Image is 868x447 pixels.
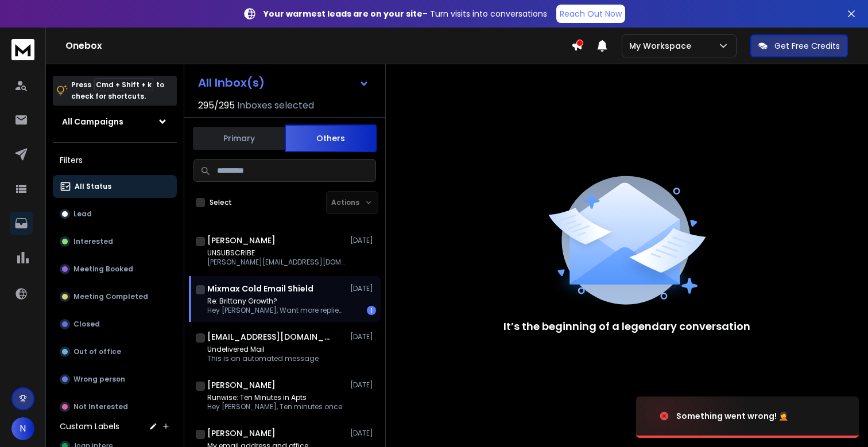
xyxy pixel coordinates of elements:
[207,402,342,411] p: Hey [PERSON_NAME], Ten minutes once
[53,152,177,168] h3: Filters
[75,182,111,191] p: All Status
[53,285,177,308] button: Meeting Completed
[198,77,265,88] h1: All Inbox(s)
[53,313,177,336] button: Closed
[350,284,376,293] p: [DATE]
[60,421,119,432] h3: Custom Labels
[53,230,177,253] button: Interested
[350,380,376,390] p: [DATE]
[207,283,313,294] h1: Mixmax Cold Email Shield
[11,417,34,440] button: N
[73,265,133,274] p: Meeting Booked
[53,258,177,281] button: Meeting Booked
[367,306,376,315] div: 1
[189,71,378,94] button: All Inbox(s)
[73,209,92,219] p: Lead
[53,395,177,418] button: Not Interested
[207,427,276,439] h1: [PERSON_NAME]
[198,99,235,112] span: 295 / 295
[53,175,177,198] button: All Status
[207,297,345,306] p: Re: Brittany Growth?
[73,347,121,356] p: Out of office
[750,34,848,57] button: Get Free Credits
[73,402,128,411] p: Not Interested
[263,8,547,20] p: – Turn visits into conversations
[207,306,345,315] p: Hey [PERSON_NAME], Want more replies to
[210,198,232,207] label: Select
[207,248,345,258] p: UNSUBSCRIBE
[53,203,177,226] button: Lead
[350,332,376,341] p: [DATE]
[193,126,285,151] button: Primary
[73,375,125,384] p: Wrong person
[65,39,571,53] h1: Onebox
[73,292,148,301] p: Meeting Completed
[636,385,751,447] img: image
[207,354,319,363] p: This is an automated message
[71,79,164,102] p: Press to check for shortcuts.
[237,99,314,112] h3: Inboxes selected
[676,410,788,422] div: Something went wrong! 🤦
[774,40,840,52] p: Get Free Credits
[73,237,113,246] p: Interested
[629,40,696,52] p: My Workspace
[503,318,750,335] p: It’s the beginning of a legendary conversation
[207,258,345,267] p: [PERSON_NAME][EMAIL_ADDRESS][DOMAIN_NAME] > On [DATE],
[53,368,177,391] button: Wrong person
[94,78,153,91] span: Cmd + Shift + k
[207,235,276,246] h1: [PERSON_NAME]
[53,110,177,133] button: All Campaigns
[207,345,319,354] p: Undelivered Mail
[350,429,376,438] p: [DATE]
[560,8,622,20] p: Reach Out Now
[53,340,177,363] button: Out of office
[285,125,377,152] button: Others
[207,393,342,402] p: Runwise: Ten Minutes in Apts
[350,236,376,245] p: [DATE]
[207,331,334,343] h1: [EMAIL_ADDRESS][DOMAIN_NAME]
[207,379,276,391] h1: [PERSON_NAME]
[263,8,423,20] strong: Your warmest leads are on your site
[556,5,625,23] a: Reach Out Now
[11,39,34,60] img: logo
[73,320,100,329] p: Closed
[62,116,123,127] h1: All Campaigns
